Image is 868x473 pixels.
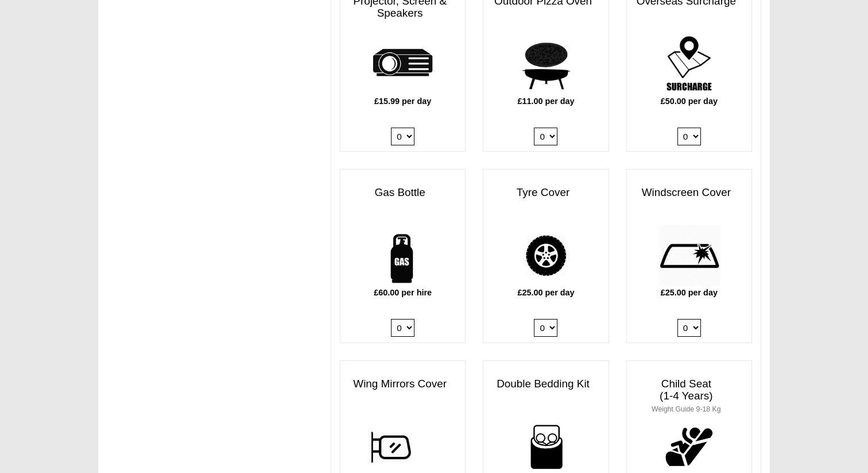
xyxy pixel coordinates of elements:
b: £25.00 per day [517,288,574,297]
small: Weight Guide 9-18 Kg [652,405,720,413]
img: pizza.png [515,33,578,95]
b: £15.99 per day [374,97,431,106]
img: windscreen.png [658,224,720,287]
b: £50.00 per day [661,97,718,106]
h3: Double Bedding Kit [483,372,608,396]
img: projector.png [371,33,434,95]
img: surcharge.png [658,33,720,95]
b: £25.00 per day [661,288,718,297]
h3: Child Seat (1-4 Years) [627,372,751,420]
h3: Gas Bottle [340,181,465,205]
h3: Windscreen Cover [627,181,751,205]
h3: Tyre Cover [483,181,608,205]
b: £11.00 per day [517,97,574,106]
b: £60.00 per hire [374,288,432,297]
img: tyre.png [515,224,578,287]
img: gas-bottle.png [371,224,434,287]
h3: Wing Mirrors Cover [340,372,465,396]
